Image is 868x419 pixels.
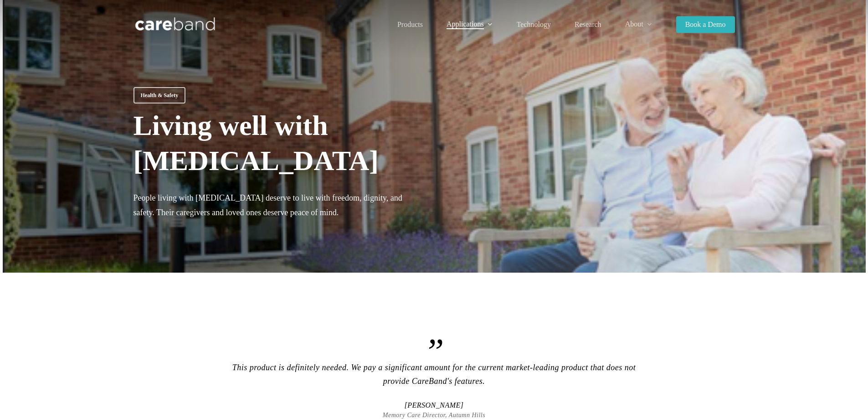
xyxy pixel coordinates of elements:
span: Book a Demo [685,21,726,28]
a: About [625,21,652,28]
span: Research [575,21,601,28]
span: ” [218,333,650,370]
a: Applications [447,21,493,28]
a: Health & Safety [134,87,186,103]
span: [PERSON_NAME] [383,400,485,410]
p: People living with [MEDICAL_DATA] deserve to live with freedom, dignity, and safety. Their caregi... [134,191,425,232]
p: This product is definitely needed. We pay a significant amount for the current market-leading pro... [218,333,650,400]
span: Health & Safety [141,91,179,100]
span: Applications [447,20,484,28]
a: Technology [517,21,551,28]
a: Book a Demo [676,21,735,28]
span: Products [397,21,423,28]
span: About [625,20,643,28]
span: Technology [517,21,551,28]
a: Research [575,21,601,28]
a: Products [397,21,423,28]
span: Living well with [MEDICAL_DATA] [134,110,379,176]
